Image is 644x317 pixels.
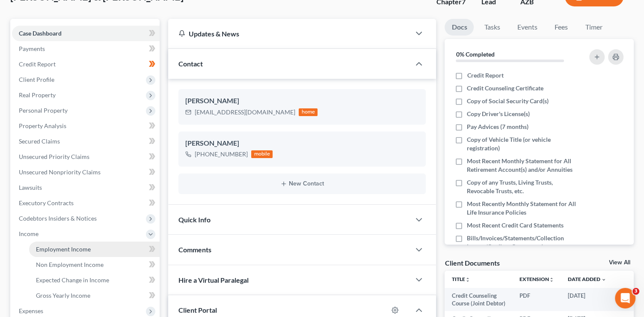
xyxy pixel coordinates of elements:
a: Date Added expand_more [568,276,606,282]
i: expand_more [601,277,606,282]
div: Updates & News [178,29,400,38]
div: Client Documents [445,258,499,267]
a: Events [510,19,544,36]
span: Income [19,230,39,237]
i: unfold_more [549,277,554,282]
span: Personal Property [19,107,68,114]
span: Contact [178,60,203,68]
a: Timer [578,19,609,36]
a: Tasks [477,19,507,36]
a: Property Analysis [12,118,160,134]
span: 3 [632,288,639,295]
span: Bills/Invoices/Statements/Collection Letters/Creditor Correspondence [467,234,579,251]
div: [EMAIL_ADDRESS][DOMAIN_NAME] [195,108,295,117]
a: Non Employment Income [29,257,160,272]
span: Copy of any Trusts, Living Trusts, Revocable Trusts, etc. [467,178,579,195]
div: home [299,108,318,116]
span: Lawsuits [19,184,42,191]
span: Codebtors Insiders & Notices [19,215,97,222]
span: Most Recent Credit Card Statements [467,221,564,230]
a: Secured Claims [12,134,160,149]
div: mobile [251,150,273,158]
div: [PERSON_NAME] [185,138,419,149]
span: Unsecured Priority Claims [19,153,89,160]
span: Pay Advices (7 months) [467,123,528,131]
span: Comments [178,245,211,254]
div: [PERSON_NAME] [185,96,419,106]
span: Quick Info [178,215,211,224]
span: Real Property [19,91,56,99]
a: Titleunfold_more [451,276,470,282]
a: Fees [547,19,575,36]
td: [DATE] [561,288,613,311]
td: Credit Counseling Course (Joint Debtor) [445,288,513,311]
a: Extensionunfold_more [519,276,554,282]
span: Client Portal [178,306,217,314]
span: Copy Driver's License(s) [467,110,530,118]
span: Copy of Social Security Card(s) [467,97,549,105]
a: Case Dashboard [12,26,160,41]
span: Most Recently Monthly Statement for All Life Insurance Policies [467,200,579,217]
a: Expected Change in Income [29,272,160,288]
span: Most Recent Monthly Statement for All Retirement Account(s) and/or Annuities [467,157,579,174]
span: Case Dashboard [19,30,62,37]
span: Credit Report [19,60,56,68]
strong: 0% Completed [456,51,494,58]
a: View All [609,260,630,266]
span: Expected Change in Income [36,276,109,284]
span: Gross Yearly Income [36,292,90,299]
button: New Contact [185,180,419,187]
span: Copy of Vehicle Title (or vehicle registration) [467,135,579,153]
a: Executory Contracts [12,195,160,211]
span: Secured Claims [19,138,60,145]
span: Executory Contracts [19,199,74,206]
a: Employment Income [29,242,160,257]
a: Payments [12,41,160,57]
a: Unsecured Priority Claims [12,149,160,164]
span: Non Employment Income [36,261,104,268]
span: Employment Income [36,245,91,253]
span: Expenses [19,307,43,314]
a: Unsecured Nonpriority Claims [12,164,160,180]
a: Lawsuits [12,180,160,195]
span: Client Profile [19,76,54,83]
span: Credit Counseling Certificate [467,84,543,93]
span: Credit Report [467,71,503,80]
span: Property Analysis [19,122,66,129]
a: Credit Report [12,57,160,72]
i: unfold_more [465,277,470,282]
span: Unsecured Nonpriority Claims [19,168,101,176]
iframe: Intercom live chat [615,288,635,308]
span: Payments [19,45,45,52]
div: [PHONE_NUMBER] [195,150,248,158]
td: PDF [513,288,561,311]
a: Gross Yearly Income [29,288,160,303]
a: Docs [445,19,474,36]
span: Hire a Virtual Paralegal [178,276,249,284]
